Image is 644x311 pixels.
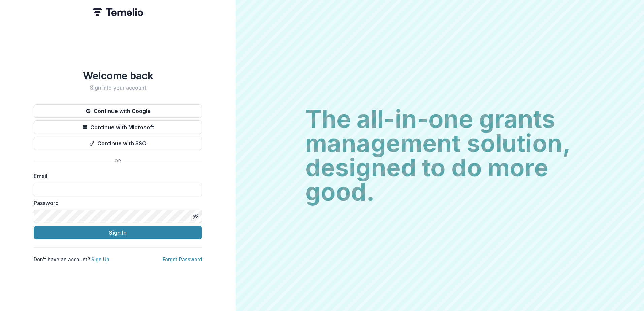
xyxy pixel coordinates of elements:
button: Sign In [34,226,202,239]
img: Temelio [93,8,143,16]
button: Toggle password visibility [190,211,201,222]
button: Continue with SSO [34,137,202,150]
label: Password [34,199,198,207]
button: Continue with Google [34,104,202,118]
button: Continue with Microsoft [34,120,202,134]
label: Email [34,172,198,180]
h1: Welcome back [34,70,202,82]
a: Sign Up [91,256,109,262]
a: Forgot Password [163,256,202,262]
p: Don't have an account? [34,256,109,263]
h2: Sign into your account [34,84,202,91]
